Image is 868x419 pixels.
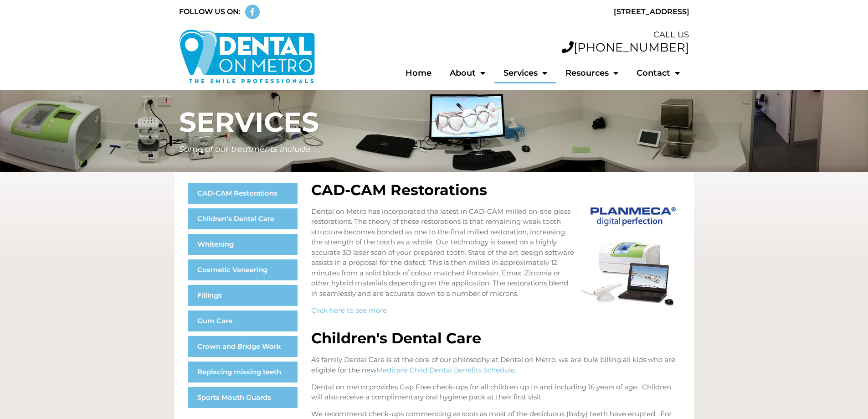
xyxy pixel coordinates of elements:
h5: Some of our treatments include. . . [179,145,689,153]
a: Click here to see more [311,306,387,315]
nav: Menu [324,62,689,83]
a: [PHONE_NUMBER] [562,40,689,55]
nav: Menu [188,183,298,408]
h1: SERVICES [179,109,689,136]
a: Home [396,62,441,83]
a: Contact [627,62,689,83]
p: Dental on metro provides Gap Free check-ups for all children up to and including 16 years of age.... [311,382,680,403]
a: Fillings [188,285,298,306]
a: Services [494,62,556,83]
div: [STREET_ADDRESS] [439,6,689,17]
p: Dental on Metro has incorporated the latest in CAD-CAM milled on-site glass restorations. The the... [311,207,680,299]
a: Gum Care [188,310,298,331]
a: Resources [556,62,627,83]
div: FOLLOW US ON: [179,6,241,17]
a: Replacing missing teeth [188,362,298,383]
a: Crown and Bridge Work [188,336,298,357]
a: Medicare Child Dental Benefits Schedule [376,366,515,374]
h2: Children's Dental Care [311,331,680,346]
div: CALL US [324,29,689,41]
p: As family Dental Care is at the core of our philosophy at Dental on Metro, we are bulk billing al... [311,355,680,375]
a: Sports Mouth Guards [188,387,298,408]
a: About [441,62,494,83]
a: CAD-CAM Restorations [188,183,298,204]
a: Whitening [188,234,298,255]
a: Children’s Dental Care [188,208,298,229]
h2: CAD-CAM Restorations [311,183,680,197]
a: Cosmetic Veneering [188,259,298,280]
